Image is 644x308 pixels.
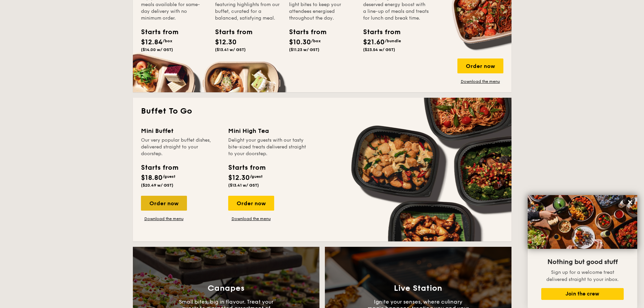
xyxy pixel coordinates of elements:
span: ($23.54 w/ GST) [363,47,395,52]
span: Nothing but good stuff [547,258,618,266]
div: Starts from [363,27,393,37]
span: /box [163,39,172,43]
span: ($13.41 w/ GST) [228,183,259,188]
a: Download the menu [457,79,503,84]
h2: Buffet To Go [141,106,503,117]
span: /bundle [385,39,401,43]
span: /guest [250,174,263,179]
span: ($11.23 w/ GST) [289,47,319,52]
span: ($13.41 w/ GST) [215,47,246,52]
div: Order now [141,196,187,211]
span: /box [311,39,321,43]
div: Order now [457,58,503,73]
div: Starts from [141,163,178,173]
span: ($20.49 w/ GST) [141,183,173,188]
a: Download the menu [228,216,274,221]
span: $10.30 [289,38,311,46]
h3: Canapes [208,284,244,293]
div: Mini Buffet [141,126,220,136]
div: Starts from [215,27,245,37]
span: $12.30 [228,174,250,182]
div: Starts from [289,27,319,37]
span: $21.60 [363,38,385,46]
div: Order now [228,196,274,211]
h3: Live Station [394,284,442,293]
button: Close [625,197,636,208]
div: Delight your guests with our tasty bite-sized treats delivered straight to your doorstep. [228,137,307,157]
div: Mini High Tea [228,126,307,136]
div: Starts from [141,27,171,37]
div: Our very popular buffet dishes, delivered straight to your doorstep. [141,137,220,157]
div: Starts from [228,163,265,173]
span: $12.30 [215,38,237,46]
span: $18.80 [141,174,163,182]
img: DSC07876-Edit02-Large.jpeg [528,195,637,249]
span: Sign up for a welcome treat delivered straight to your inbox. [546,269,619,282]
span: ($14.00 w/ GST) [141,47,173,52]
button: Join the crew [541,288,624,300]
span: $12.84 [141,38,163,46]
span: /guest [163,174,175,179]
a: Download the menu [141,216,187,221]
